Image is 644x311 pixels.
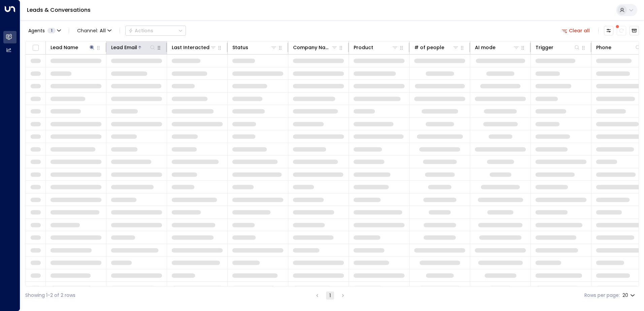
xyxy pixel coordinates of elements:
[596,43,611,51] div: Phone
[293,43,331,51] div: Company Name
[354,43,398,51] div: Product
[293,43,338,51] div: Company Name
[232,43,277,51] div: Status
[536,43,553,51] div: Trigger
[617,26,626,35] span: There are new threads available. Refresh the grid to view the latest updates.
[51,43,95,51] div: Lead Name
[111,43,156,51] div: Lead Email
[596,43,641,51] div: Phone
[125,26,186,36] button: Actions
[128,28,153,34] div: Actions
[47,28,56,33] span: 1
[172,43,217,51] div: Last Interacted
[74,26,114,35] button: Channel:All
[313,291,347,300] nav: pagination navigation
[100,28,106,33] span: All
[232,43,248,51] div: Status
[622,290,636,300] div: 20
[27,6,91,14] a: Leads & Conversations
[51,43,78,51] div: Lead Name
[74,26,114,35] span: Channel:
[414,43,444,51] div: # of people
[475,43,520,51] div: AI mode
[25,26,63,35] button: Agents1
[475,43,495,51] div: AI mode
[125,26,186,36] div: Button group with a nested menu
[604,26,613,35] button: Customize
[326,291,334,300] button: page 1
[630,26,639,35] button: Archived Leads
[559,26,593,35] button: Clear all
[28,28,45,33] span: Agents
[354,43,373,51] div: Product
[584,292,620,299] label: Rows per page:
[414,43,459,51] div: # of people
[172,43,210,51] div: Last Interacted
[25,292,75,299] div: Showing 1-2 of 2 rows
[536,43,580,51] div: Trigger
[111,43,137,51] div: Lead Email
